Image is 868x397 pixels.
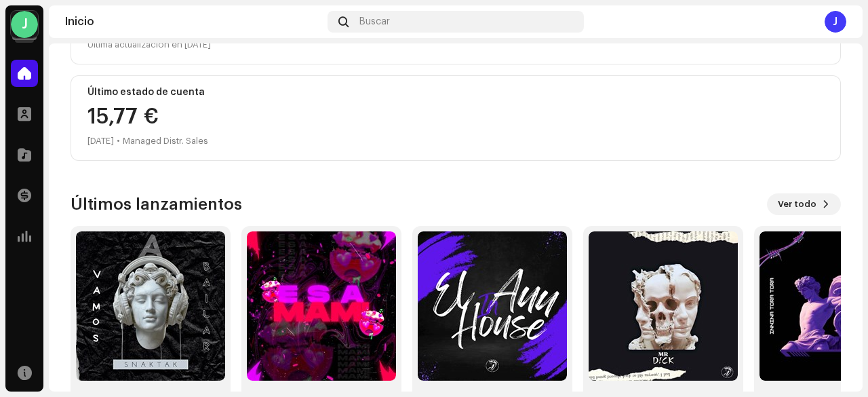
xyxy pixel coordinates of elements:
[65,16,322,27] div: Inicio
[71,193,242,215] h3: Últimos lanzamientos
[87,133,114,149] div: [DATE]
[767,193,841,215] button: Ver todo
[247,231,396,381] img: 7dca3f78-e86a-4bf5-a271-7dda14cd0570
[359,16,390,27] span: Buscar
[87,37,211,53] div: Última actualización en [DATE]
[71,75,841,161] re-o-card-value: Último estado de cuenta
[778,191,816,218] span: Ver todo
[87,87,824,98] div: Último estado de cuenta
[825,11,846,33] div: J
[76,231,225,381] img: b65ba169-8d54-462f-87ce-0df4979f78e6
[123,133,208,149] div: Managed Distr. Sales
[11,11,38,38] div: J
[117,133,120,149] div: •
[589,231,738,381] img: 7829e3c4-805d-4c24-b965-cc8ce03722b8
[418,231,567,381] img: 1ab5031d-1dfe-4e7f-a9f1-d7501f63f027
